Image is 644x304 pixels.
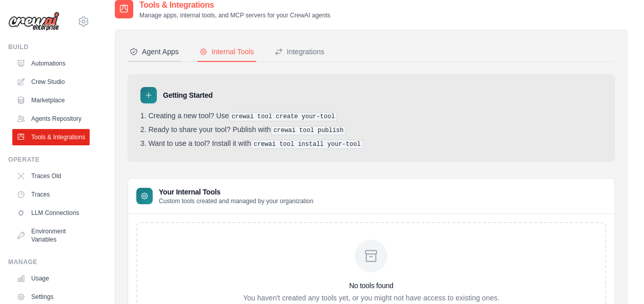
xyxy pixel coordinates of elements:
a: Crew Studio [12,74,90,90]
button: Internal Tools [197,42,256,62]
pre: crewai tool create your-tool [229,112,338,121]
div: Manage [8,258,90,266]
p: You haven't created any tools yet, or you might not have access to existing ones. [243,293,499,303]
div: Internal Tools [199,47,254,57]
a: Marketplace [12,92,90,108]
p: Manage apps, internal tools, and MCP servers for your CrewAI agents [139,11,330,19]
div: Build [8,43,90,51]
button: Integrations [273,42,326,62]
a: Agents Repository [12,111,90,127]
pre: crewai tool install your-tool [251,140,363,149]
h3: No tools found [243,280,499,291]
div: Integrations [275,47,324,57]
a: Tools & Integrations [12,129,90,145]
a: Usage [12,270,90,287]
h3: Your Internal Tools [159,187,314,197]
li: Creating a new tool? Use [140,112,602,121]
li: Want to use a tool? Install it with [140,139,602,149]
a: Automations [12,55,90,72]
p: Custom tools created and managed by your organization [159,197,314,205]
a: LLM Connections [12,205,90,221]
div: Operate [8,156,90,164]
div: Agent Apps [130,47,179,57]
a: Traces Old [12,168,90,184]
h3: Getting Started [163,90,213,100]
a: Traces [12,186,90,203]
pre: crewai tool publish [271,126,346,135]
img: Logo [8,12,59,31]
a: Environment Variables [12,223,90,248]
li: Ready to share your tool? Publish with [140,125,602,135]
button: Agent Apps [128,42,181,62]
